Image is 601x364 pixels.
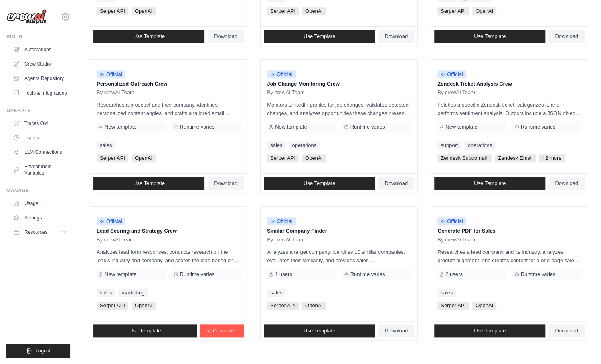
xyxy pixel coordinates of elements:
span: Runtime varies [180,124,215,130]
span: Download [555,33,578,40]
a: Traces [10,131,70,144]
p: Job Change Monitoring Crew [267,80,411,88]
span: By crewAI Team [437,237,475,243]
span: OpenAI [472,7,496,15]
a: Tools & Integrations [10,86,70,99]
span: Official [267,70,296,78]
span: New template [445,124,477,130]
a: Download [378,30,414,43]
span: Download [555,180,578,187]
span: Use Template [474,33,506,40]
p: Zendesk Ticket Analysis Crew [437,80,581,88]
a: Agents Repository [10,72,70,85]
span: Use Template [133,180,165,187]
a: Automations [10,43,70,56]
a: sales [267,289,285,297]
a: LLM Connections [10,146,70,159]
p: Analyzes a target company, identifies 10 similar companies, evaluates their similarity, and provi... [267,248,411,265]
span: +2 more [539,154,565,162]
a: Use Template [434,324,545,337]
span: OpenAI [472,302,496,310]
a: Use Template [264,30,375,43]
div: Operate [6,107,70,114]
p: Similar Company Finder [267,227,411,235]
span: Runtime varies [350,271,385,278]
span: Official [437,70,466,78]
span: Download [214,180,237,187]
span: By crewAI Team [437,89,475,96]
span: OpenAI [132,154,156,162]
span: OpenAI [302,7,326,15]
span: By crewAI Team [267,237,305,243]
span: Official [267,217,296,225]
a: Customize [200,324,244,337]
span: Zendesk Subdomain [437,154,492,162]
a: sales [97,289,115,297]
span: New template [275,124,307,130]
span: 1 users [275,271,292,278]
span: Use Template [474,328,506,334]
span: Download [555,328,578,334]
span: 2 users [445,271,463,278]
span: Use Template [129,328,161,334]
span: OpenAI [132,302,156,310]
span: OpenAI [302,154,326,162]
a: Traces Old [10,117,70,130]
span: Serper API [267,302,299,310]
span: Resources [24,229,47,235]
span: Serper API [267,7,299,15]
span: Download [384,328,408,334]
span: Download [384,180,408,187]
button: Logout [6,344,70,358]
a: Use Template [434,177,545,190]
a: support [437,141,461,149]
span: Runtime varies [521,124,556,130]
a: sales [437,289,456,297]
button: Resources [10,226,70,239]
p: Researches a prospect and their company, identifies personalized content angles, and crafts a tai... [97,101,241,117]
span: Runtime varies [350,124,385,130]
a: Use Template [264,324,375,337]
span: Use Template [304,328,335,334]
p: Analyzes lead form responses, conducts research on the lead's industry and company, and scores th... [97,248,241,265]
span: New template [105,124,136,130]
span: Official [97,217,125,225]
span: Serper API [97,302,128,310]
p: Generate PDF for Sales [437,227,581,235]
span: By crewAI Team [267,89,305,96]
span: Official [97,70,125,78]
a: Download [378,177,414,190]
a: Use Template [264,177,375,190]
div: 채팅 위젯 [561,326,601,364]
span: Use Template [474,180,506,187]
a: Download [208,177,244,190]
span: Customize [213,328,237,334]
a: Environment Variables [10,160,70,179]
span: By crewAI Team [97,237,134,243]
span: Use Template [304,180,335,187]
span: Download [384,33,408,40]
a: operations [289,141,320,149]
p: Lead Scoring and Strategy Crew [97,227,241,235]
span: Serper API [97,7,128,15]
span: Download [214,33,237,40]
div: Build [6,34,70,40]
p: Monitors LinkedIn profiles for job changes, validates detected changes, and analyzes opportunitie... [267,101,411,117]
a: Use Template [93,324,197,337]
a: Download [378,324,414,337]
span: New template [105,271,136,278]
span: Logout [36,348,51,354]
a: operations [464,141,495,149]
a: Settings [10,211,70,224]
span: Serper API [97,154,128,162]
span: Zendesk Email [495,154,536,162]
span: Serper API [437,7,469,15]
a: Download [208,30,244,43]
div: Manage [6,187,70,194]
a: Crew Studio [10,58,70,70]
a: sales [97,141,115,149]
a: Use Template [93,30,204,43]
span: OpenAI [302,302,326,310]
span: OpenAI [132,7,156,15]
a: marketing [118,289,148,297]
